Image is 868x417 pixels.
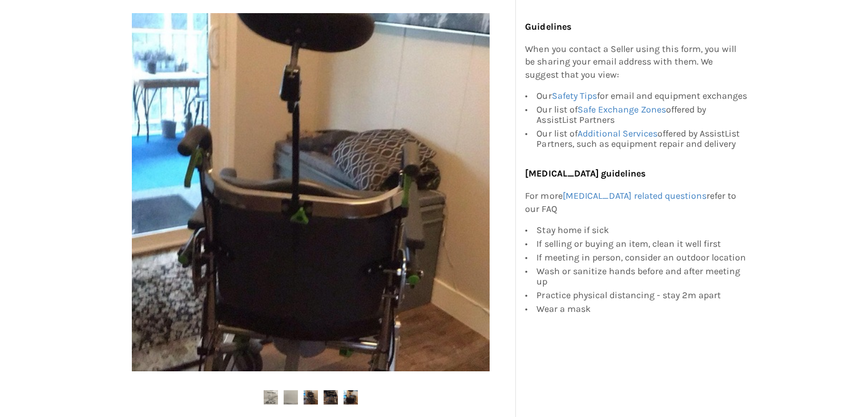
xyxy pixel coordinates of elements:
img: raz mobile shower commode with tilt (at model)-commode-bathroom safety-langley-assistlist-listing [284,390,298,404]
div: Stay home if sick [536,225,748,237]
img: raz mobile shower commode with tilt (at model)-commode-bathroom safety-langley-assistlist-listing [264,390,278,404]
p: When you contact a Seller using this form, you will be sharing your email address with them. We s... [525,43,748,82]
b: Guidelines [525,21,571,32]
div: Practice physical distancing - stay 2m apart [536,288,748,302]
a: Safe Exchange Zones [577,104,665,115]
a: Additional Services [577,128,657,139]
img: raz mobile shower commode with tilt (at model)-commode-bathroom safety-langley-assistlist-listing [324,390,338,404]
div: Our list of offered by AssistList Partners, such as equipment repair and delivery [536,127,748,149]
img: raz mobile shower commode with tilt (at model)-commode-bathroom safety-langley-assistlist-listing [132,13,490,371]
div: Our list of offered by AssistList Partners [536,103,748,127]
div: Wash or sanitize hands before and after meeting up [536,264,748,288]
img: raz mobile shower commode with tilt (at model)-commode-bathroom safety-langley-assistlist-listing [344,390,358,404]
div: Our for email and equipment exchanges [536,91,748,103]
div: If meeting in person, consider an outdoor location [536,251,748,264]
b: [MEDICAL_DATA] guidelines [525,168,645,179]
div: If selling or buying an item, clean it well first [536,237,748,251]
a: [MEDICAL_DATA] related questions [562,190,706,201]
a: Safety Tips [551,90,596,101]
img: raz mobile shower commode with tilt (at model)-commode-bathroom safety-langley-assistlist-listing [304,390,318,404]
p: For more refer to our FAQ [525,190,748,216]
div: Wear a mask [536,302,748,314]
